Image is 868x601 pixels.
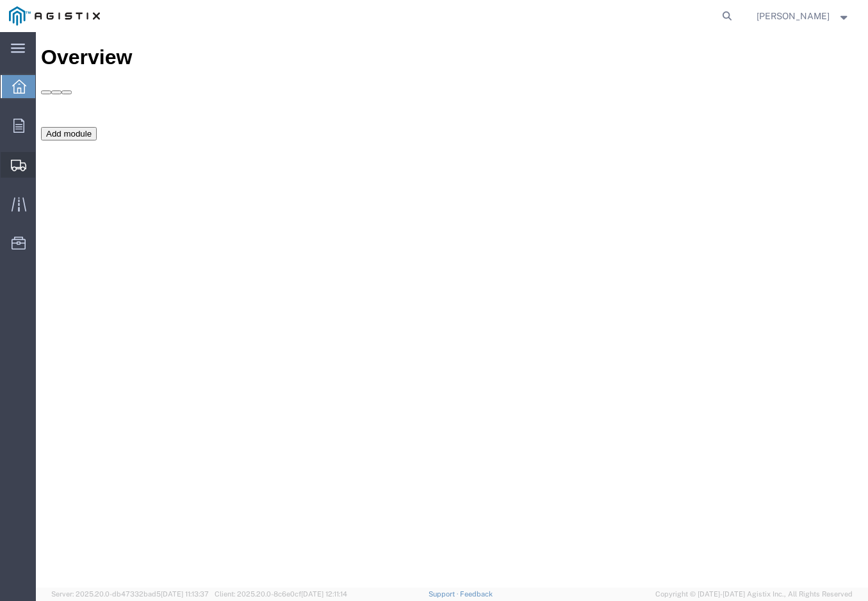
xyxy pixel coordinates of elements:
button: [PERSON_NAME] [756,8,851,24]
span: Server: 2025.20.0-db47332bad5 [51,590,209,598]
span: [DATE] 11:13:37 [161,590,209,598]
span: Client: 2025.20.0-8c6e0cf [215,590,347,598]
span: Copyright © [DATE]-[DATE] Agistix Inc., All Rights Reserved [655,589,853,600]
a: Feedback [460,590,493,598]
a: Support [429,590,461,598]
span: CYNTHIA WILLIAMS [757,9,830,23]
img: logo [9,6,100,26]
iframe: FS Legacy Container [36,32,868,588]
span: [DATE] 12:11:14 [301,590,347,598]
